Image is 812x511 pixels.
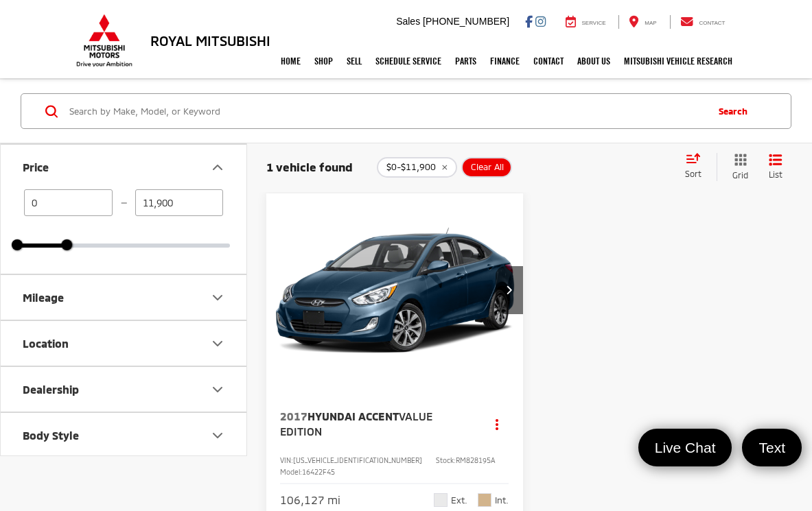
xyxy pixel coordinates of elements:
[1,413,248,457] button: Body StyleBody Style
[617,44,739,78] a: Mitsubishi Vehicle Research
[1,145,248,189] button: PricePrice
[732,169,748,181] span: Grid
[308,44,340,78] a: Shop
[266,160,353,174] span: 1 vehicle found
[752,438,792,457] span: Text
[68,95,705,128] input: Search by Make, Model, or Keyword
[769,169,782,180] span: List
[582,20,606,26] span: Service
[1,321,248,366] button: LocationLocation
[648,438,723,457] span: Live Chat
[1,367,248,412] button: DealershipDealership
[150,33,270,48] h3: Royal Mitsubishi
[645,20,656,26] span: Map
[448,44,483,78] a: Parts: Opens in a new tab
[526,44,570,78] a: Contact
[73,14,135,67] img: Mitsubishi
[377,157,457,178] button: remove 0-11900
[471,162,504,173] span: Clear All
[396,16,420,27] span: Sales
[525,16,533,27] a: Facebook: Click to visit our Facebook page
[293,456,422,464] span: [US_VEHICLE_IDENTIFICATION_NUMBER]
[535,16,546,27] a: Instagram: Click to visit our Instagram page
[302,468,335,476] span: 16422F45
[24,189,113,216] input: minimum Buy price
[423,16,509,27] span: [PHONE_NUMBER]
[266,193,524,387] img: 2017 Hyundai Accent Value Edition
[496,418,498,429] span: dropdown dots
[678,153,717,180] button: Select sort value
[555,15,616,29] a: Service
[461,157,512,178] button: Clear All
[483,44,526,78] a: Finance
[758,153,793,181] button: List View
[717,153,758,181] button: Grid View
[23,383,79,396] div: Dealership
[23,291,64,304] div: Mileage
[280,409,308,423] span: 2017
[308,409,399,423] span: Hyundai Accent
[434,493,448,507] span: Chalk White
[1,275,248,320] button: MileageMileage
[280,409,471,440] a: 2017Hyundai AccentValue Edition
[117,197,131,209] span: —
[570,44,617,78] a: About Us
[280,456,293,464] span: VIN:
[135,189,224,216] input: maximum Buy price
[742,429,802,466] a: Text
[209,427,226,444] div: Body Style
[705,94,767,128] button: Search
[485,412,509,436] button: Actions
[670,15,736,29] a: Contact
[495,494,509,507] span: Int.
[496,266,523,314] button: Next image
[274,44,308,78] a: Home
[685,169,701,178] span: Sort
[638,429,732,466] a: Live Chat
[280,492,340,508] div: 106,127 mi
[209,335,226,352] div: Location
[618,15,666,29] a: Map
[451,494,467,507] span: Ext.
[699,20,725,26] span: Contact
[478,493,491,507] span: Beige
[266,193,524,386] a: 2017 Hyundai Accent Value Edition2017 Hyundai Accent Value Edition2017 Hyundai Accent Value Editi...
[266,193,524,386] div: 2017 Hyundai Accent Value Edition 0
[280,468,302,476] span: Model:
[386,162,436,173] span: $0-$11,900
[23,161,49,174] div: Price
[209,381,226,398] div: Dealership
[209,159,226,176] div: Price
[456,456,495,464] span: RM828195A
[369,44,448,78] a: Schedule Service: Opens in a new tab
[436,456,456,464] span: Stock:
[23,337,69,350] div: Location
[340,44,369,78] a: Sell
[209,289,226,306] div: Mileage
[23,429,79,442] div: Body Style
